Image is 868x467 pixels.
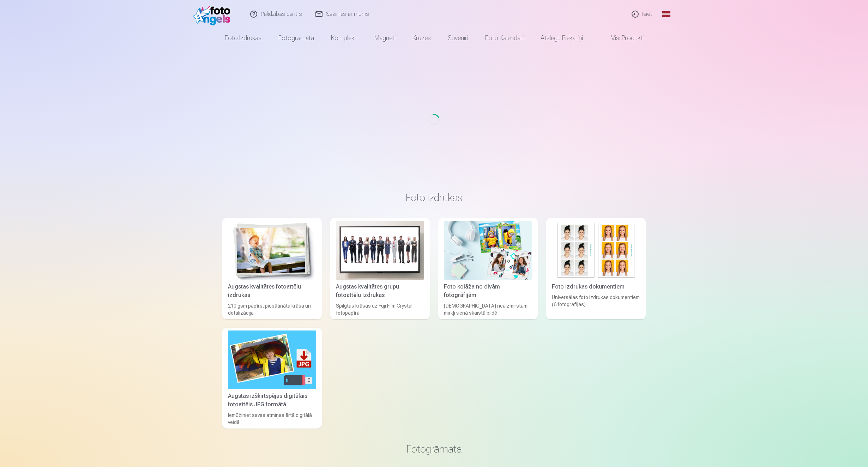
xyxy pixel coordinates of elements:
h3: Fotogrāmata [228,443,640,455]
a: Magnēti [366,28,404,48]
div: [DEMOGRAPHIC_DATA] neaizmirstami mirkļi vienā skaistā bildē [441,302,535,316]
div: Foto izdrukas dokumentiem [549,283,643,291]
a: Augstas kvalitātes fotoattēlu izdrukasAugstas kvalitātes fotoattēlu izdrukas210 gsm papīrs, piesā... [222,218,322,319]
div: Iemūžiniet savas atmiņas ērtā digitālā veidā [225,412,319,426]
h3: Foto izdrukas [228,191,640,204]
img: Augstas izšķirtspējas digitālais fotoattēls JPG formātā [228,330,316,389]
img: /fa1 [193,3,234,25]
a: Foto izdrukas dokumentiemFoto izdrukas dokumentiemUniversālas foto izdrukas dokumentiem (6 fotogr... [546,218,646,319]
img: Foto kolāža no divām fotogrāfijām [444,221,532,280]
a: Fotogrāmata [270,28,323,48]
a: Krūzes [404,28,439,48]
div: Augstas kvalitātes grupu fotoattēlu izdrukas [333,283,427,299]
div: 210 gsm papīrs, piesātināta krāsa un detalizācija [225,302,319,316]
a: Foto izdrukas [216,28,270,48]
div: Augstas izšķirtspējas digitālais fotoattēls JPG formātā [225,392,319,409]
a: Suvenīri [439,28,477,48]
div: Universālas foto izdrukas dokumentiem (6 fotogrāfijas) [549,294,643,316]
img: Augstas kvalitātes grupu fotoattēlu izdrukas [336,221,424,280]
a: Visi produkti [591,28,652,48]
a: Komplekti [323,28,366,48]
div: Foto kolāža no divām fotogrāfijām [441,283,535,299]
a: Augstas izšķirtspējas digitālais fotoattēls JPG formātāAugstas izšķirtspējas digitālais fotoattēl... [222,328,322,429]
a: Foto kalendāri [477,28,532,48]
img: Augstas kvalitātes fotoattēlu izdrukas [228,221,316,280]
a: Foto kolāža no divām fotogrāfijāmFoto kolāža no divām fotogrāfijām[DEMOGRAPHIC_DATA] neaizmirstam... [438,218,538,319]
a: Atslēgu piekariņi [532,28,591,48]
a: Augstas kvalitātes grupu fotoattēlu izdrukasAugstas kvalitātes grupu fotoattēlu izdrukasSpilgtas ... [330,218,430,319]
img: Foto izdrukas dokumentiem [552,221,640,280]
div: Augstas kvalitātes fotoattēlu izdrukas [225,283,319,299]
div: Spilgtas krāsas uz Fuji Film Crystal fotopapīra [333,302,427,316]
